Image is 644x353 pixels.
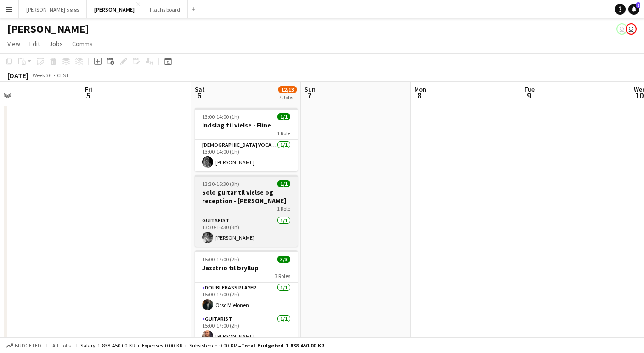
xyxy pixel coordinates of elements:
a: Jobs [45,38,67,50]
span: 6 [193,90,205,101]
span: 13:30-16:30 (3h) [202,180,239,187]
div: 7 Jobs [279,94,296,101]
button: [PERSON_NAME]'s gigs [19,0,87,18]
app-card-role: [DEMOGRAPHIC_DATA] Vocal + Piano1/113:00-14:00 (1h)[PERSON_NAME] [195,140,298,171]
app-job-card: 13:00-14:00 (1h)1/1Indslag til vielse - Eline1 Role[DEMOGRAPHIC_DATA] Vocal + Piano1/113:00-14:00... [195,108,298,171]
span: 12/13 [278,86,297,93]
span: 3/3 [277,256,290,263]
span: 1 Role [277,205,290,212]
span: 1 Role [277,130,290,137]
a: Comms [68,38,96,50]
span: Comms [72,40,93,48]
span: 1/1 [277,113,290,120]
button: Flachs board [142,0,188,18]
span: 1/1 [277,180,290,187]
span: Tue [524,85,535,93]
h1: [PERSON_NAME] [7,22,89,36]
span: Mon [414,85,426,93]
app-card-role: Guitarist1/115:00-17:00 (2h)[PERSON_NAME] [195,314,298,345]
span: All jobs [51,342,73,349]
span: Sun [305,85,316,93]
span: Week 36 [30,72,53,79]
h3: Jazztrio til bryllup [195,264,298,272]
a: 2 [628,4,639,15]
div: [DATE] [7,71,28,80]
span: 5 [84,90,92,101]
span: 13:00-14:00 (1h) [202,113,239,120]
span: 8 [413,90,426,101]
span: Edit [29,40,40,48]
span: Total Budgeted 1 838 450.00 KR [241,342,324,349]
span: Jobs [49,40,63,48]
button: Budgeted [5,341,43,351]
div: Salary 1 838 450.00 KR + Expenses 0.00 KR + Subsistence 0.00 KR = [80,342,324,349]
span: 9 [523,90,535,101]
span: 2 [636,2,640,8]
a: Edit [26,38,44,50]
span: 3 Roles [275,272,290,279]
span: Budgeted [15,342,41,349]
button: [PERSON_NAME] [87,0,142,18]
app-card-role: Guitarist1/113:30-16:30 (3h)[PERSON_NAME] [195,215,298,247]
h3: Indslag til vielse - Eline [195,121,298,129]
app-user-avatar: Asger Søgaard Hajslund [616,23,627,35]
app-card-role: Doublebass Player1/115:00-17:00 (2h)Otso Mielonen [195,283,298,314]
span: View [7,40,20,48]
span: 15:00-17:00 (2h) [202,256,239,263]
div: CEST [57,72,69,79]
span: Fri [85,85,92,93]
span: Sat [195,85,205,93]
span: 7 [303,90,316,101]
app-user-avatar: Asger Søgaard Hajslund [626,23,637,35]
a: View [4,38,24,50]
app-job-card: 13:30-16:30 (3h)1/1Solo guitar til vielse og reception - [PERSON_NAME]1 RoleGuitarist1/113:30-16:... [195,175,298,247]
h3: Solo guitar til vielse og reception - [PERSON_NAME] [195,188,298,205]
